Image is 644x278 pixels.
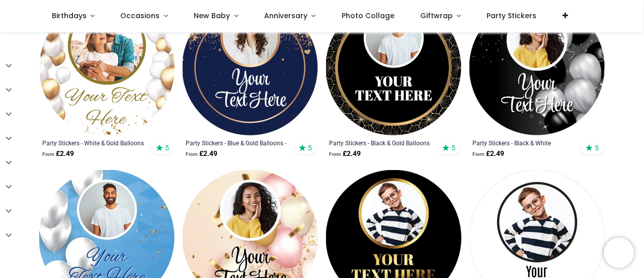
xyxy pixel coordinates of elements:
a: Party Stickers - Black & White Balloons - Custom Text [472,139,576,147]
iframe: Brevo live chat [604,238,634,268]
span: Giftwrap [420,11,453,21]
span: 5 [308,143,312,152]
a: Party Stickers - Blue & Gold Balloons - Custom Text [186,139,289,147]
strong: £ 2.49 [472,149,504,159]
span: New Baby [194,11,230,21]
span: From [472,151,485,157]
span: From [186,151,198,157]
a: Party Stickers - White & Gold Balloons - Custom Text [42,139,145,147]
span: 5 [451,143,455,152]
span: Anniversary [264,11,307,21]
span: Occasions [120,11,159,21]
span: From [329,151,341,157]
span: Party Stickers [487,11,536,21]
span: Photo Collage [342,11,394,21]
span: Birthdays [52,11,87,21]
strong: £ 2.49 [329,149,361,159]
a: Party Stickers - Black & Gold Balloons - Custom Text [329,139,432,147]
span: From [42,151,54,157]
strong: £ 2.49 [186,149,217,159]
span: 5 [595,143,599,152]
strong: £ 2.49 [42,149,74,159]
span: 5 [165,143,169,152]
